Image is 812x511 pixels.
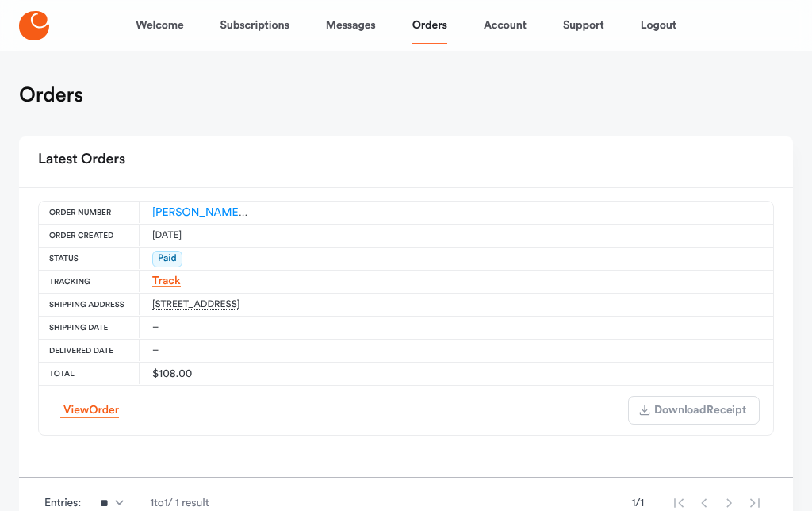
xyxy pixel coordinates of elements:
[563,6,604,44] a: Support
[152,207,312,218] a: [PERSON_NAME]-ES-00160645
[326,6,376,44] a: Messages
[220,6,289,44] a: Subscriptions
[152,275,181,287] a: Track
[152,320,206,336] div: –
[654,405,707,416] span: Download
[89,405,119,416] span: Order
[152,366,193,382] div: $108.00
[412,6,447,44] a: Orders
[44,495,81,511] span: Entries:
[484,6,527,44] a: Account
[38,146,125,175] h2: Latest Orders
[150,495,209,511] span: 1 to 1 / 1 result
[60,403,119,418] a: ViewOrder
[136,6,183,44] a: Welcome
[152,251,182,267] span: Paid
[641,6,676,44] a: Logout
[152,228,198,244] div: [DATE]
[628,396,760,425] button: DownloadReceipt
[653,405,746,416] span: Receipt
[19,83,83,108] h1: Orders
[631,495,644,511] span: 1 / 1
[152,343,206,359] div: –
